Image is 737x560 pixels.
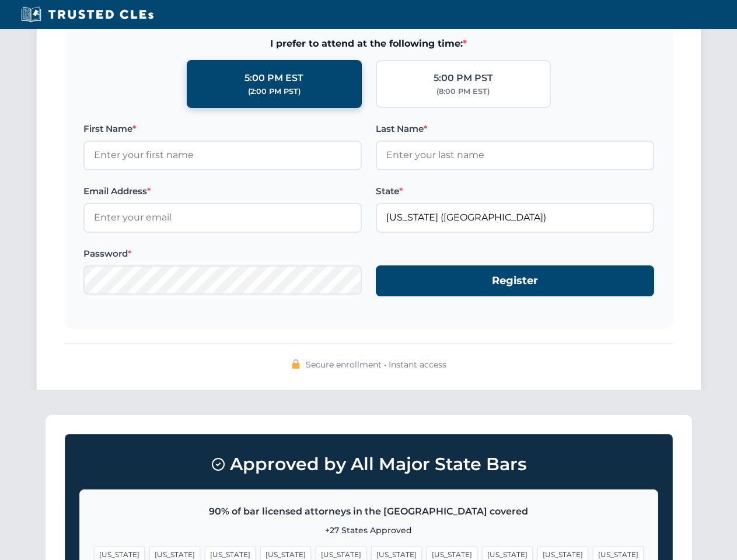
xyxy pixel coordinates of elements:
[94,504,644,519] p: 90% of bar licensed attorneys in the [GEOGRAPHIC_DATA] covered
[83,36,654,51] span: I prefer to attend at the following time:
[376,265,654,296] button: Register
[376,141,654,170] input: Enter your last name
[291,359,301,369] img: 🔒
[248,86,301,97] div: (2:00 PM PST)
[83,122,362,136] label: First Name
[79,449,658,480] h3: Approved by All Major State Bars
[376,184,654,198] label: State
[83,184,362,198] label: Email Address
[18,6,157,23] img: Trusted CLEs
[376,203,654,232] input: Florida (FL)
[83,203,362,232] input: Enter your email
[94,524,644,537] p: +27 States Approved
[376,122,654,136] label: Last Name
[434,71,493,86] div: 5:00 PM PST
[306,358,446,371] span: Secure enrollment • Instant access
[83,247,362,261] label: Password
[436,86,490,97] div: (8:00 PM EST)
[244,71,303,86] div: 5:00 PM EST
[83,141,362,170] input: Enter your first name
